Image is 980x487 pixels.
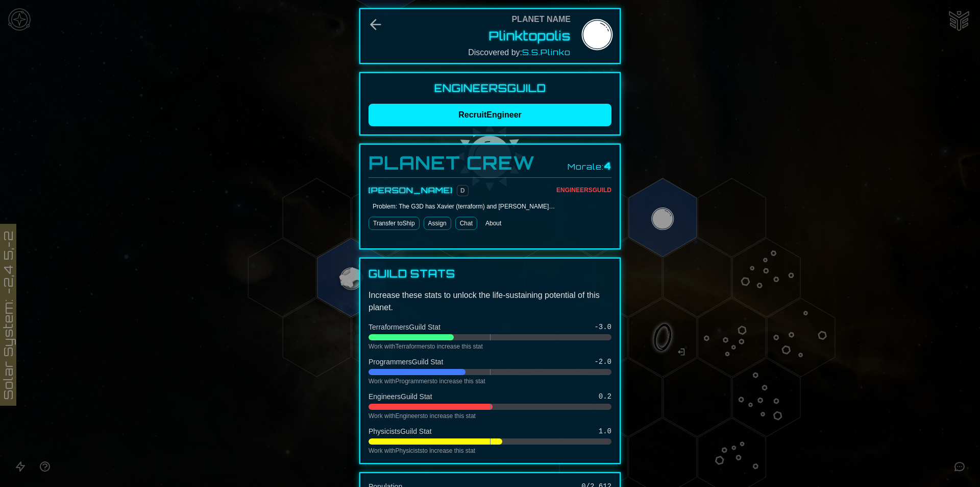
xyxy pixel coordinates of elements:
[599,391,611,402] span: 0.2
[369,447,611,455] p: Work with Physicists to increase this stat
[369,217,420,230] button: Transfer toShip
[369,267,611,281] h3: Guild Stats
[369,184,453,196] div: [PERSON_NAME]
[489,28,571,44] button: Plinktopolis
[373,202,555,211] div: Problem: The G3D has Xavier (terraform) and [PERSON_NAME]…
[369,289,611,314] p: Increase these stats to unlock the life-sustaining potential of this planet.
[556,186,611,194] div: Engineers Guild
[511,13,571,26] div: Planet Name
[604,160,611,172] span: 4
[455,217,477,230] a: Chat
[468,46,571,59] div: Discovered by:
[594,322,611,332] span: -3.0
[367,16,384,33] button: Back
[599,426,611,436] span: 1.0
[369,357,443,367] span: Programmers Guild Stat
[594,357,611,367] span: -2.0
[369,426,432,436] span: Physicists Guild Stat
[369,391,432,402] span: Engineers Guild Stat
[369,153,535,173] h3: Planet Crew
[424,217,451,230] button: Assign
[457,185,469,196] span: D
[369,342,611,351] p: Work with Terraformers to increase this stat
[369,377,611,385] p: Work with Programmers to increase this stat
[481,217,505,230] button: About
[568,159,611,173] div: Morale:
[522,47,571,57] span: S.S.Plinko
[579,18,616,55] img: Planet Name Editor
[369,81,611,96] h3: Engineers Guild
[369,322,440,332] span: Terraformers Guild Stat
[369,412,611,420] p: Work with Engineers to increase this stat
[369,104,611,126] button: RecruitEngineer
